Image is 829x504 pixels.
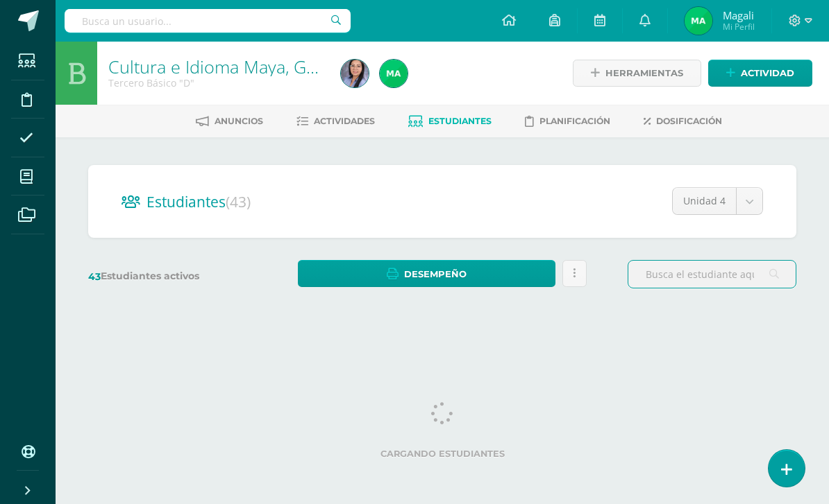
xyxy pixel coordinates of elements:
span: Dosificación [656,116,722,126]
a: Desempeño [298,260,555,287]
span: Estudiantes [428,116,492,126]
a: Cultura e Idioma Maya, Garífuna o Xinca [108,55,424,78]
span: Herramientas [605,60,683,86]
span: Mi Perfil [723,21,755,33]
span: Desempeño [404,261,467,287]
a: Planificación [525,110,610,132]
span: Anuncios [215,116,263,126]
span: 43 [88,270,101,283]
span: Estudiantes [146,192,251,211]
label: Cargando estudiantes [94,449,791,459]
img: 05f3b83f3a33b31b9838db5ae9964073.png [380,60,408,87]
a: Anuncios [196,110,263,132]
span: Actividades [314,116,375,126]
img: 6baaf9f0fcaaac16c81f6c0ecc16155a.png [341,60,369,87]
a: Herramientas [573,60,701,87]
a: Estudiantes [408,110,492,132]
label: Estudiantes activos [88,270,257,283]
span: Magali [723,8,755,22]
div: Tercero Básico 'D' [108,76,324,89]
span: (43) [226,192,251,211]
span: Planificación [539,116,610,126]
span: Unidad 4 [683,188,726,214]
span: Actividad [741,60,794,86]
input: Busca un usuario... [65,9,351,33]
img: 05f3b83f3a33b31b9838db5ae9964073.png [685,7,712,35]
a: Actividades [296,110,375,132]
h1: Cultura e Idioma Maya, Garífuna o Xinca [108,57,324,76]
a: Unidad 4 [673,188,762,214]
a: Dosificación [644,110,722,132]
a: Actividad [708,60,812,87]
input: Busca el estudiante aquí... [628,261,796,288]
